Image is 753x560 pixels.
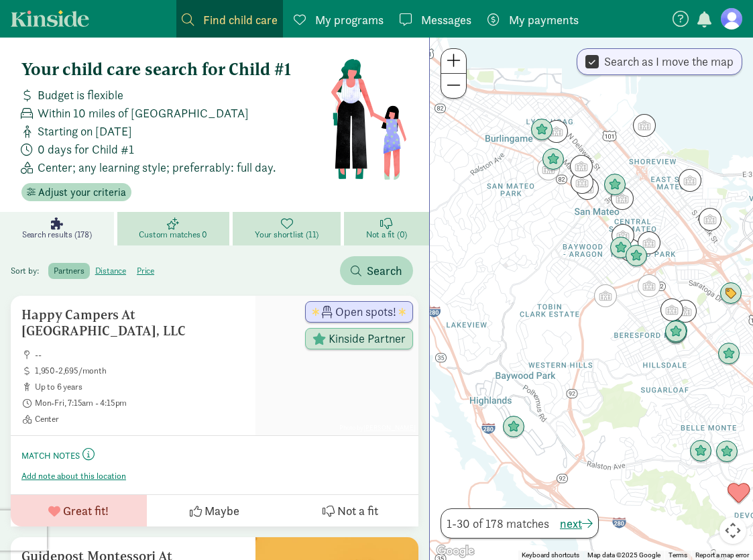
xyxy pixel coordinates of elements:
[421,11,471,29] span: Messages
[633,114,656,137] div: Click to see details
[48,263,89,279] label: partners
[587,551,660,559] span: Map data ©2025 Google
[203,11,278,29] span: Find child care
[21,59,331,80] h4: Your child care search for Child #1
[11,10,89,27] a: Kinside
[38,158,276,176] span: Center; any learning style; preferrably: full day.
[509,11,579,29] span: My payments
[205,502,239,520] span: Maybe
[147,495,283,526] button: Maybe
[695,551,749,559] a: Report a map error
[340,256,413,285] button: Search
[90,263,131,279] label: distance
[433,543,477,560] a: Open this area in Google Maps (opens a new window)
[282,495,418,526] button: Not a fit
[570,155,593,178] div: Click to see details
[502,416,525,439] div: Click to see details
[35,366,245,376] span: 1,950-2,695/month
[35,414,245,425] span: Center
[433,543,477,560] img: Google
[335,306,396,318] span: Open spots!
[21,306,245,339] h5: Happy Campers At [GEOGRAPHIC_DATA], LLC
[610,237,632,260] div: Click to see details
[619,239,642,262] div: Click to see details
[21,471,126,482] button: Add note about this location
[545,120,568,143] div: Click to see details
[367,262,402,280] span: Search
[664,321,687,343] div: Click to see details
[674,300,697,323] div: Click to see details
[728,482,750,505] div: Click to see details
[22,229,92,240] span: Search results (178)
[638,231,660,254] div: Click to see details
[233,212,344,245] a: Your shortlist (11)
[660,298,683,321] div: Click to see details
[131,263,160,279] label: price
[63,502,109,520] span: Great fit!
[664,322,687,345] div: Click to see details
[315,11,384,29] span: My programs
[38,184,126,201] span: Adjust your criteria
[363,423,416,432] a: [PERSON_NAME]
[665,320,688,343] div: Click to see details
[329,333,406,345] span: Kinside Partner
[21,450,80,461] small: Match Notes
[11,265,46,276] span: Sort by:
[603,174,626,197] div: Click to see details
[38,86,123,104] span: Budget is flexible
[571,171,593,194] div: Click to see details
[542,148,565,171] div: Click to see details
[337,502,378,520] span: Not a fit
[669,551,687,559] a: Terms (opens in new tab)
[21,183,131,202] button: Adjust your criteria
[625,245,648,268] div: Click to see details
[344,212,429,245] a: Not a fit (0)
[560,514,593,533] button: next
[366,229,407,240] span: Not a fit (0)
[611,187,634,210] div: Click to see details
[530,119,553,142] div: Click to see details
[699,208,721,231] div: Click to see details
[35,349,245,360] span: --
[38,122,132,140] span: Starting on [DATE]
[255,229,318,240] span: Your shortlist (11)
[38,140,134,158] span: 0 days for Child #1
[522,551,579,560] button: Keyboard shortcuts
[594,284,617,307] div: Click to see details
[537,158,560,180] div: Click to see details
[719,282,742,305] div: Click to see details
[612,224,634,247] div: Click to see details
[679,169,701,192] div: Click to see details
[715,441,738,463] div: Click to see details
[11,495,147,526] button: Great fit!
[638,274,660,297] div: Click to see details
[35,398,245,408] span: Mon-Fri, 7:15am - 4:15pm
[447,514,549,533] span: 1-30 of 178 matches
[139,229,207,240] span: Custom matches 0
[719,517,746,544] button: Map camera controls
[117,212,233,245] a: Custom matches 0
[576,177,599,200] div: Click to see details
[337,420,418,435] span: Photo by
[599,54,734,70] label: Search as I move the map
[38,104,249,122] span: Within 10 miles of [GEOGRAPHIC_DATA]
[35,382,245,392] span: up to 6 years
[689,440,712,463] div: Click to see details
[717,343,740,366] div: Click to see details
